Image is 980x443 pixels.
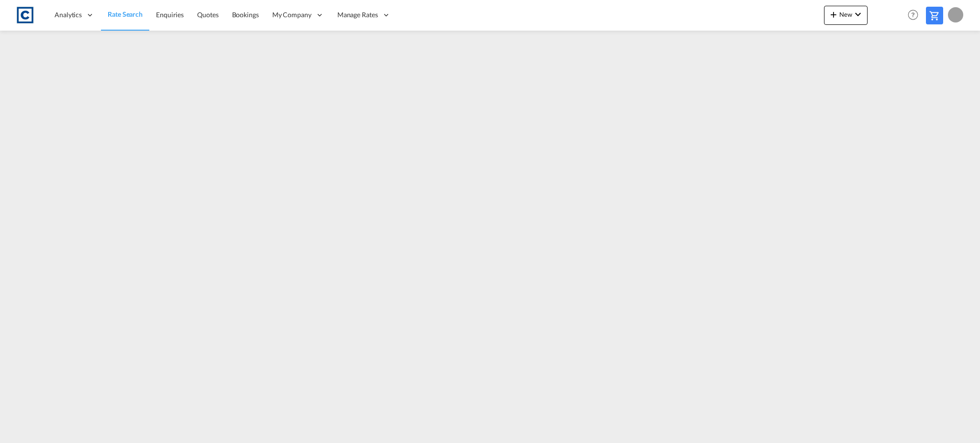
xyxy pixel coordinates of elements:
span: Quotes [197,11,218,19]
span: Enquiries [156,11,184,19]
span: Rate Search [108,10,143,18]
img: 1fdb9190129311efbfaf67cbb4249bed.jpeg [14,4,36,26]
button: icon-plus 400-fgNewicon-chevron-down [824,6,868,25]
md-icon: icon-plus 400-fg [828,9,839,20]
span: Manage Rates [337,10,378,20]
span: New [828,11,864,18]
span: My Company [272,10,312,20]
div: Help [905,7,926,24]
span: Help [905,7,921,23]
md-icon: icon-chevron-down [852,9,864,20]
span: Analytics [55,10,82,20]
span: Bookings [232,11,259,19]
